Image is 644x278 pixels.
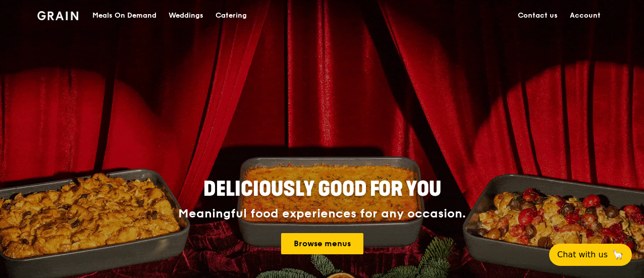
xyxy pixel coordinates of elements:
button: Chat with us🦙 [549,244,632,266]
a: Account [564,1,607,31]
img: Grain [37,11,78,20]
span: 🦙 [612,249,624,261]
a: Weddings [163,1,209,31]
a: Browse menus [281,233,363,254]
div: Weddings [169,1,203,31]
div: Meaningful food experiences for any occasion. [140,207,504,221]
div: Catering [216,1,247,31]
span: Deliciously good for you [203,177,441,201]
div: Meals On Demand [92,1,156,31]
a: Contact us [512,1,564,31]
span: Chat with us [557,249,608,261]
a: Catering [209,1,253,31]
